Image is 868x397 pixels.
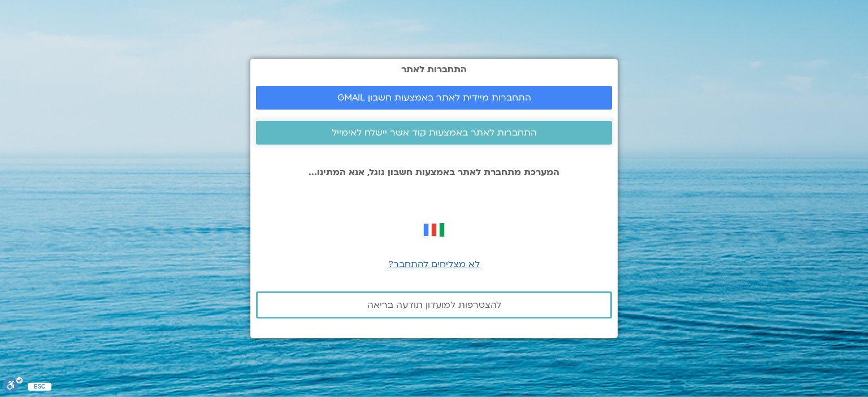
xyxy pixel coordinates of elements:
a: התחברות לאתר באמצעות קוד אשר יישלח לאימייל [256,121,612,145]
span: להצטרפות למועדון תודעה בריאה [367,300,501,310]
span: התחברות לאתר באמצעות קוד אשר יישלח לאימייל [332,128,537,138]
a: לא מצליחים להתחבר? [388,258,480,271]
p: המערכת מתחברת לאתר באמצעות חשבון גוגל, אנא המתינו... [256,167,612,177]
a: להצטרפות למועדון תודעה בריאה [256,291,612,319]
a: התחברות מיידית לאתר באמצעות חשבון GMAIL [256,86,612,110]
span: התחברות מיידית לאתר באמצעות חשבון GMAIL [337,93,531,103]
h2: התחברות לאתר [256,64,612,75]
